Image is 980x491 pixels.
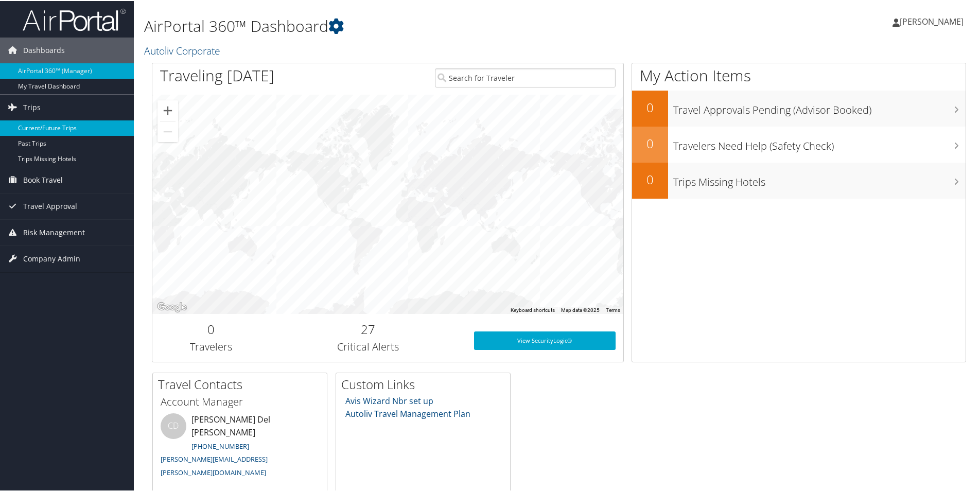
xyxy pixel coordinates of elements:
a: Open this area in Google Maps (opens a new window) [155,300,189,313]
a: Terms (opens in new tab) [606,306,620,312]
span: Map data ©2025 [561,306,600,312]
h3: Travel Approvals Pending (Advisor Booked) [673,97,966,116]
h3: Trips Missing Hotels [673,169,966,188]
h3: Critical Alerts [278,339,459,353]
h3: Travelers [160,339,262,353]
span: Trips [23,94,41,119]
h2: 0 [160,320,262,337]
button: Keyboard shortcuts [511,306,555,313]
a: [PHONE_NUMBER] [191,441,249,450]
a: View SecurityLogic® [474,330,616,349]
h1: AirPortal 360™ Dashboard [144,14,697,36]
img: airportal-logo.png [23,7,126,31]
span: Travel Approval [23,192,77,218]
a: Avis Wizard Nbr set up [345,394,433,406]
div: CD [161,412,186,438]
a: Autoliv Travel Management Plan [345,407,470,418]
a: Autoliv Corporate [144,43,223,57]
a: 0Travel Approvals Pending (Advisor Booked) [632,90,966,126]
button: Zoom in [157,99,178,120]
span: Company Admin [23,245,80,271]
h1: Traveling [DATE] [160,64,274,85]
h2: Custom Links [341,375,510,392]
a: [PERSON_NAME] [892,5,974,36]
img: Google [155,300,189,313]
h3: Account Manager [161,394,319,408]
a: [PERSON_NAME][EMAIL_ADDRESS][PERSON_NAME][DOMAIN_NAME] [161,453,268,476]
h2: 0 [632,170,668,187]
button: Zoom out [157,120,178,141]
span: Risk Management [23,219,85,244]
a: 0Travelers Need Help (Safety Check) [632,126,966,162]
span: [PERSON_NAME] [900,15,964,26]
h3: Travelers Need Help (Safety Check) [673,133,966,152]
h2: 0 [632,134,668,151]
h2: 27 [278,320,459,337]
a: 0Trips Missing Hotels [632,162,966,198]
span: Dashboards [23,37,65,62]
span: Book Travel [23,166,63,192]
h2: 0 [632,98,668,115]
li: [PERSON_NAME] Del [PERSON_NAME] [155,412,324,481]
h2: Travel Contacts [158,375,327,392]
input: Search for Traveler [435,67,616,86]
h1: My Action Items [632,64,966,85]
